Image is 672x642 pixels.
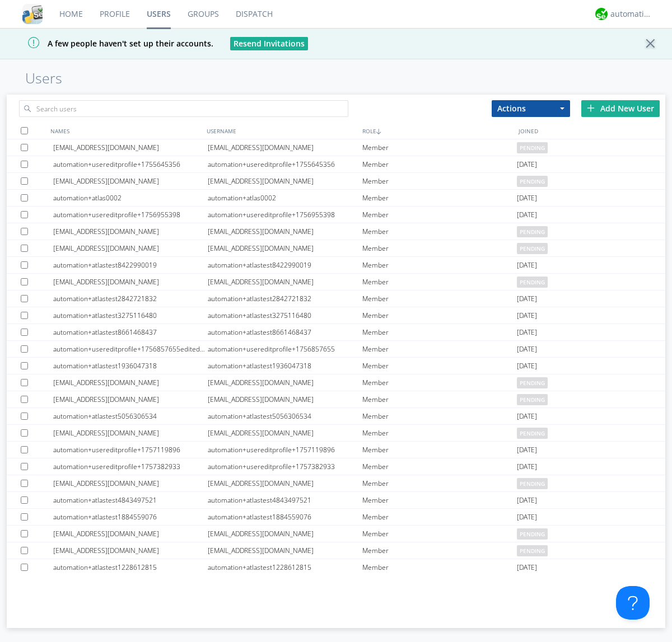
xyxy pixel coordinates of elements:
[517,290,537,307] span: [DATE]
[517,142,548,153] span: pending
[517,341,537,358] span: [DATE]
[208,173,362,189] div: [EMAIL_ADDRESS][DOMAIN_NAME]
[7,559,665,576] a: automation+atlastest1228612815automation+atlastest1228612815Member[DATE]
[53,559,208,575] div: automation+atlastest1228612815
[517,377,548,388] span: pending
[360,123,516,139] div: ROLE
[208,307,362,324] div: automation+atlastest3275116480
[7,240,665,257] a: [EMAIL_ADDRESS][DOMAIN_NAME][EMAIL_ADDRESS][DOMAIN_NAME]Memberpending
[517,176,548,187] span: pending
[517,226,548,237] span: pending
[517,394,548,405] span: pending
[517,492,537,509] span: [DATE]
[517,458,537,475] span: [DATE]
[517,442,537,458] span: [DATE]
[53,341,208,357] div: automation+usereditprofile+1756857655editedautomation+usereditprofile+1756857655
[208,290,362,307] div: automation+atlastest2842721832
[362,307,517,324] div: Member
[208,442,362,458] div: automation+usereditprofile+1757119896
[7,274,665,290] a: [EMAIL_ADDRESS][DOMAIN_NAME][EMAIL_ADDRESS][DOMAIN_NAME]Memberpending
[208,458,362,475] div: automation+usereditprofile+1757382933
[53,509,208,525] div: automation+atlastest1884559076
[208,139,362,156] div: [EMAIL_ADDRESS][DOMAIN_NAME]
[208,207,362,223] div: automation+usereditprofile+1756955398
[208,408,362,424] div: automation+atlastest5056306534
[362,492,517,508] div: Member
[7,391,665,408] a: [EMAIL_ADDRESS][DOMAIN_NAME][EMAIL_ADDRESS][DOMAIN_NAME]Memberpending
[517,408,537,425] span: [DATE]
[48,123,204,139] div: NAMES
[7,307,665,324] a: automation+atlastest3275116480automation+atlastest3275116480Member[DATE]
[7,324,665,341] a: automation+atlastest8661468437automation+atlastest8661468437Member[DATE]
[610,8,652,20] div: automation+atlas
[7,341,665,358] a: automation+usereditprofile+1756857655editedautomation+usereditprofile+1756857655automation+usered...
[53,307,208,324] div: automation+atlastest3275116480
[362,341,517,357] div: Member
[208,526,362,542] div: [EMAIL_ADDRESS][DOMAIN_NAME]
[517,528,548,540] span: pending
[517,190,537,207] span: [DATE]
[208,374,362,391] div: [EMAIL_ADDRESS][DOMAIN_NAME]
[53,190,208,206] div: automation+atlas0002
[7,207,665,223] a: automation+usereditprofile+1756955398automation+usereditprofile+1756955398Member[DATE]
[8,38,213,49] span: A few people haven't set up their accounts.
[362,156,517,172] div: Member
[362,526,517,542] div: Member
[7,526,665,542] a: [EMAIL_ADDRESS][DOMAIN_NAME][EMAIL_ADDRESS][DOMAIN_NAME]Memberpending
[362,207,517,223] div: Member
[362,290,517,307] div: Member
[517,324,537,341] span: [DATE]
[7,542,665,559] a: [EMAIL_ADDRESS][DOMAIN_NAME][EMAIL_ADDRESS][DOMAIN_NAME]Memberpending
[362,542,517,559] div: Member
[208,542,362,559] div: [EMAIL_ADDRESS][DOMAIN_NAME]
[208,358,362,374] div: automation+atlastest1936047318
[208,324,362,340] div: automation+atlastest8661468437
[208,156,362,172] div: automation+usereditprofile+1755645356
[53,492,208,508] div: automation+atlastest4843497521
[22,4,43,24] img: cddb5a64eb264b2086981ab96f4c1ba7
[517,545,548,556] span: pending
[516,123,672,139] div: JOINED
[53,223,208,240] div: [EMAIL_ADDRESS][DOMAIN_NAME]
[53,526,208,542] div: [EMAIL_ADDRESS][DOMAIN_NAME]
[595,8,608,20] img: d2d01cd9b4174d08988066c6d424eccd
[616,586,650,620] iframe: Toggle Customer Support
[7,257,665,274] a: automation+atlastest8422990019automation+atlastest8422990019Member[DATE]
[53,324,208,340] div: automation+atlastest8661468437
[7,442,665,458] a: automation+usereditprofile+1757119896automation+usereditprofile+1757119896Member[DATE]
[204,123,360,139] div: USERNAME
[208,257,362,273] div: automation+atlastest8422990019
[362,391,517,407] div: Member
[7,358,665,374] a: automation+atlastest1936047318automation+atlastest1936047318Member[DATE]
[208,223,362,240] div: [EMAIL_ADDRESS][DOMAIN_NAME]
[53,475,208,491] div: [EMAIL_ADDRESS][DOMAIN_NAME]
[7,190,665,207] a: automation+atlas0002automation+atlas0002Member[DATE]
[362,139,517,156] div: Member
[362,324,517,340] div: Member
[517,257,537,274] span: [DATE]
[517,428,548,439] span: pending
[517,478,548,489] span: pending
[208,492,362,508] div: automation+atlastest4843497521
[208,425,362,441] div: [EMAIL_ADDRESS][DOMAIN_NAME]
[53,156,208,172] div: automation+usereditprofile+1755645356
[230,37,308,50] button: Resend Invitations
[53,207,208,223] div: automation+usereditprofile+1756955398
[362,425,517,441] div: Member
[517,559,537,576] span: [DATE]
[7,290,665,307] a: automation+atlastest2842721832automation+atlastest2842721832Member[DATE]
[7,425,665,442] a: [EMAIL_ADDRESS][DOMAIN_NAME][EMAIL_ADDRESS][DOMAIN_NAME]Memberpending
[208,559,362,575] div: automation+atlastest1228612815
[362,240,517,256] div: Member
[53,240,208,256] div: [EMAIL_ADDRESS][DOMAIN_NAME]
[53,139,208,156] div: [EMAIL_ADDRESS][DOMAIN_NAME]
[362,458,517,475] div: Member
[7,374,665,391] a: [EMAIL_ADDRESS][DOMAIN_NAME][EMAIL_ADDRESS][DOMAIN_NAME]Memberpending
[7,408,665,425] a: automation+atlastest5056306534automation+atlastest5056306534Member[DATE]
[362,190,517,206] div: Member
[208,475,362,491] div: [EMAIL_ADDRESS][DOMAIN_NAME]
[53,408,208,424] div: automation+atlastest5056306534
[7,173,665,190] a: [EMAIL_ADDRESS][DOMAIN_NAME][EMAIL_ADDRESS][DOMAIN_NAME]Memberpending
[208,274,362,290] div: [EMAIL_ADDRESS][DOMAIN_NAME]
[581,100,660,117] div: Add New User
